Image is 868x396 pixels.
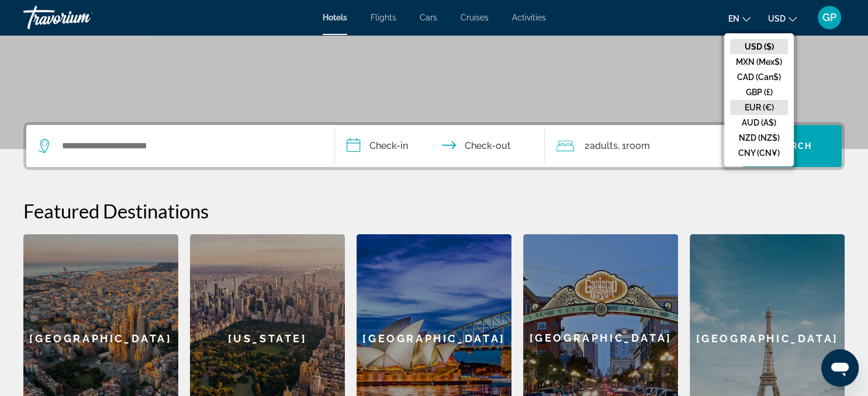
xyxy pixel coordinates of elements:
[618,138,650,154] span: , 1
[730,39,788,54] button: USD ($)
[335,125,545,167] button: Check in and out dates
[545,125,743,167] button: Travelers: 2 adults, 0 children
[730,115,788,130] button: AUD (A$)
[590,140,618,151] span: Adults
[730,70,788,85] button: CAD (Can$)
[26,125,842,167] div: Search widget
[371,13,396,22] a: Flights
[420,13,437,22] a: Cars
[730,130,788,145] button: NZD (NZ$)
[728,10,751,27] button: Change language
[323,13,347,22] a: Hotels
[23,2,140,33] a: Travorium
[730,145,788,161] button: CNY (CN¥)
[730,100,788,115] button: EUR (€)
[814,5,845,30] button: User Menu
[626,140,650,151] span: Room
[585,138,618,154] span: 2
[23,199,845,223] h2: Featured Destinations
[728,14,739,23] span: en
[461,13,489,22] a: Cruises
[822,12,836,23] span: GP
[730,54,788,70] button: MXN (Mex$)
[768,14,786,23] span: USD
[768,10,797,27] button: Change currency
[512,13,546,22] a: Activities
[821,349,859,387] iframe: Schaltfläche zum Öffnen des Messaging-Fensters
[730,85,788,100] button: GBP (£)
